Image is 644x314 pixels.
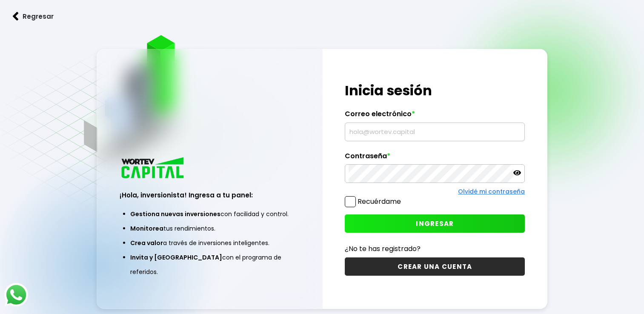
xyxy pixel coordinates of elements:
button: INGRESAR [345,214,525,233]
span: Gestiona nuevas inversiones [130,210,220,218]
label: Recuérdame [358,197,401,206]
a: ¿No te has registrado?CREAR UNA CUENTA [345,243,525,276]
img: logos_whatsapp-icon.242b2217.svg [4,283,28,307]
h3: ¡Hola, inversionista! Ingresa a tu panel: [120,190,300,200]
img: flecha izquierda [13,12,19,21]
h1: Inicia sesión [345,80,525,101]
p: ¿No te has registrado? [345,243,525,254]
label: Correo electrónico [345,110,525,123]
button: CREAR UNA CUENTA [345,257,525,276]
li: con facilidad y control. [130,207,289,221]
li: a través de inversiones inteligentes. [130,236,289,250]
span: Invita y [GEOGRAPHIC_DATA] [130,253,222,262]
img: logo_wortev_capital [120,156,187,181]
input: hola@wortev.capital [349,123,521,141]
span: Crea valor [130,239,163,247]
span: Monitorea [130,224,163,233]
label: Contraseña [345,152,525,165]
a: Olvidé mi contraseña [458,187,525,196]
span: INGRESAR [416,219,454,228]
li: tus rendimientos. [130,221,289,236]
li: con el programa de referidos. [130,250,289,279]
